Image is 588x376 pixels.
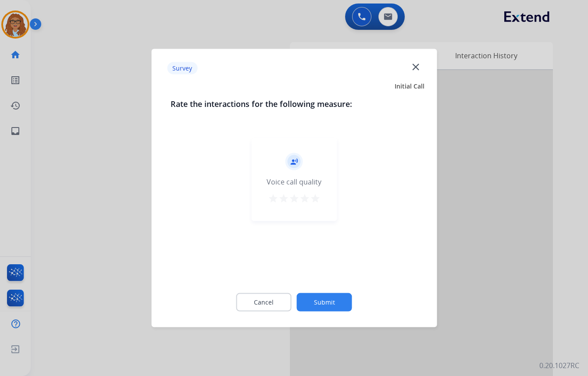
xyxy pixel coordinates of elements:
h3: Rate the interactions for the following measure: [171,98,417,110]
mat-icon: star [289,193,299,204]
mat-icon: record_voice_over [290,158,298,166]
mat-icon: star [268,193,278,204]
mat-icon: star [310,193,321,204]
mat-icon: star [278,193,289,204]
div: Voice call quality [267,177,321,187]
mat-icon: star [299,193,310,204]
mat-icon: close [410,61,421,72]
p: 0.20.1027RC [539,360,579,371]
button: Cancel [236,293,292,312]
span: Initial Call [395,82,424,91]
p: Survey [167,62,197,74]
button: Submit [297,293,352,312]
